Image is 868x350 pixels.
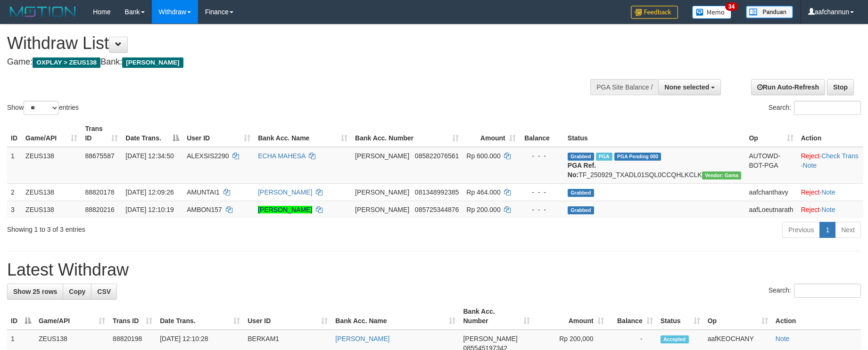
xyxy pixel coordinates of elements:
span: [DATE] 12:09:26 [125,188,174,196]
span: 34 [725,2,738,11]
img: panduan.png [746,6,793,18]
span: PGA Pending [614,153,661,161]
a: Previous [782,222,820,238]
th: Op: activate to sort column ascending [745,120,797,147]
th: ID [7,120,22,147]
div: - - - [523,187,560,197]
th: Trans ID: activate to sort column ascending [81,120,122,147]
a: Stop [827,79,854,95]
td: ZEUS138 [22,147,81,184]
a: ECHA MAHESA [258,152,305,160]
span: [PERSON_NAME] [355,188,409,196]
span: ALEXSIS2290 [187,152,229,160]
th: Status [564,120,745,147]
a: Next [835,222,861,238]
td: 1 [7,147,22,184]
span: Copy 085822076561 to clipboard [415,152,459,160]
th: Status: activate to sort column ascending [657,303,704,330]
span: [DATE] 12:10:19 [125,206,174,213]
th: Game/API: activate to sort column ascending [35,303,109,330]
span: Grabbed [568,206,594,214]
a: Reject [801,188,820,196]
a: Reject [801,152,820,160]
a: CSV [91,284,117,300]
label: Search: [769,101,861,115]
span: CSV [97,288,111,295]
td: aafchanthavy [745,183,797,201]
td: AUTOWD-BOT-PGA [745,147,797,184]
span: 88675587 [85,152,114,160]
th: Bank Acc. Number: activate to sort column ascending [351,120,463,147]
button: None selected [658,79,721,95]
h4: Game: Bank: [7,57,569,67]
a: Reject [801,206,820,213]
span: Copy 081348992385 to clipboard [415,188,459,196]
a: Copy [63,284,91,300]
a: Run Auto-Refresh [751,79,825,95]
td: · [797,201,863,218]
span: Marked by aafpengsreynich [596,153,612,161]
span: Show 25 rows [13,288,57,295]
span: [PERSON_NAME] [355,152,409,160]
img: MOTION_logo.png [7,5,79,19]
div: - - - [523,151,560,161]
td: ZEUS138 [22,201,81,218]
div: - - - [523,205,560,214]
th: Date Trans.: activate to sort column ascending [156,303,244,330]
span: AMBON157 [187,206,222,213]
label: Show entries [7,101,79,115]
span: Rp 464.000 [466,188,500,196]
td: 2 [7,183,22,201]
th: User ID: activate to sort column ascending [244,303,331,330]
a: [PERSON_NAME] [335,335,389,342]
span: Copy [69,288,85,295]
a: Note [803,162,817,169]
span: AMUNTAI1 [187,188,220,196]
th: Action [797,120,863,147]
img: Button%20Memo.svg [692,6,732,19]
td: aafLoeutnarath [745,201,797,218]
td: · · [797,147,863,184]
td: TF_250929_TXADL01SQL0CCQHLKCLK [564,147,745,184]
b: PGA Ref. No: [568,162,596,179]
th: Bank Acc. Number: activate to sort column ascending [459,303,533,330]
span: Rp 200.000 [466,206,500,213]
span: [PERSON_NAME] [122,57,183,68]
td: 3 [7,201,22,218]
th: Balance: activate to sort column ascending [608,303,657,330]
input: Search: [794,101,861,115]
img: Feedback.jpg [631,6,678,19]
span: Accepted [661,335,689,343]
input: Search: [794,284,861,298]
h1: Latest Withdraw [7,260,861,279]
span: None selected [664,83,709,91]
th: User ID: activate to sort column ascending [183,120,254,147]
span: Grabbed [568,153,594,161]
th: Bank Acc. Name: activate to sort column ascending [254,120,351,147]
span: Vendor URL: https://trx31.1velocity.biz [702,171,742,179]
a: 1 [819,222,835,238]
a: Note [776,335,790,342]
span: 88820178 [85,188,114,196]
span: Rp 600.000 [466,152,500,160]
span: 88820216 [85,206,114,213]
th: Bank Acc. Name: activate to sort column ascending [331,303,459,330]
a: Note [821,188,835,196]
th: Game/API: activate to sort column ascending [22,120,81,147]
th: Amount: activate to sort column ascending [463,120,519,147]
th: ID: activate to sort column descending [7,303,35,330]
span: OXPLAY > ZEUS138 [33,57,100,68]
a: Show 25 rows [7,284,63,300]
th: Trans ID: activate to sort column ascending [109,303,156,330]
span: [PERSON_NAME] [355,206,409,213]
th: Date Trans.: activate to sort column descending [122,120,183,147]
a: Note [821,206,835,213]
th: Balance [520,120,564,147]
select: Showentries [24,101,59,115]
div: Showing 1 to 3 of 3 entries [7,221,355,234]
td: · [797,183,863,201]
a: [PERSON_NAME] [258,188,312,196]
span: [PERSON_NAME] [463,335,517,342]
a: [PERSON_NAME] [258,206,312,213]
a: Check Trans [821,152,859,160]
